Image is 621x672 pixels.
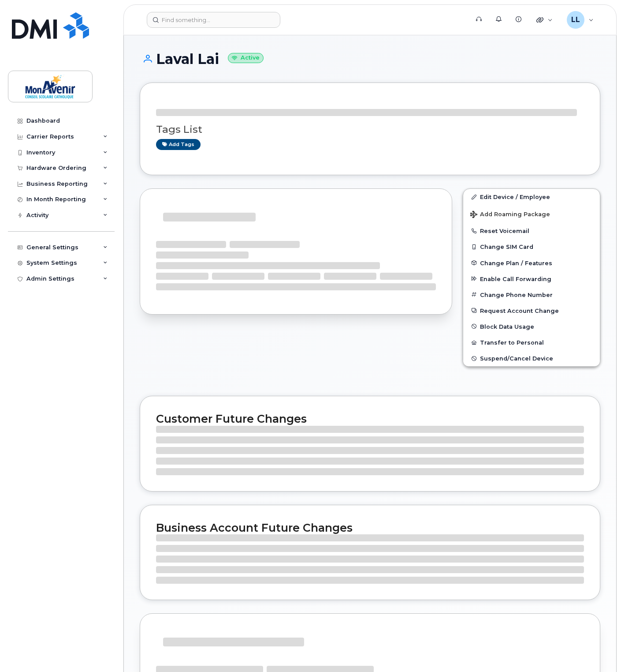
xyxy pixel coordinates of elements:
button: Add Roaming Package [463,205,600,223]
span: Change Plan / Features [480,259,552,266]
h2: Customer Future Changes [156,412,584,425]
a: Add tags [156,139,201,150]
span: Suspend/Cancel Device [480,355,553,362]
a: Edit Device / Employee [463,189,600,205]
button: Enable Call Forwarding [463,271,600,287]
button: Reset Voicemail [463,223,600,239]
button: Transfer to Personal [463,334,600,350]
h2: Business Account Future Changes [156,521,584,534]
button: Change Phone Number [463,287,600,303]
button: Block Data Usage [463,319,600,334]
button: Request Account Change [463,303,600,319]
h1: Laval Lai [140,51,600,67]
button: Change Plan / Features [463,255,600,271]
button: Change SIM Card [463,239,600,255]
small: Active [228,53,264,63]
button: Suspend/Cancel Device [463,350,600,366]
h3: Tags List [156,124,584,135]
span: Add Roaming Package [470,211,550,219]
span: Enable Call Forwarding [480,275,551,282]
